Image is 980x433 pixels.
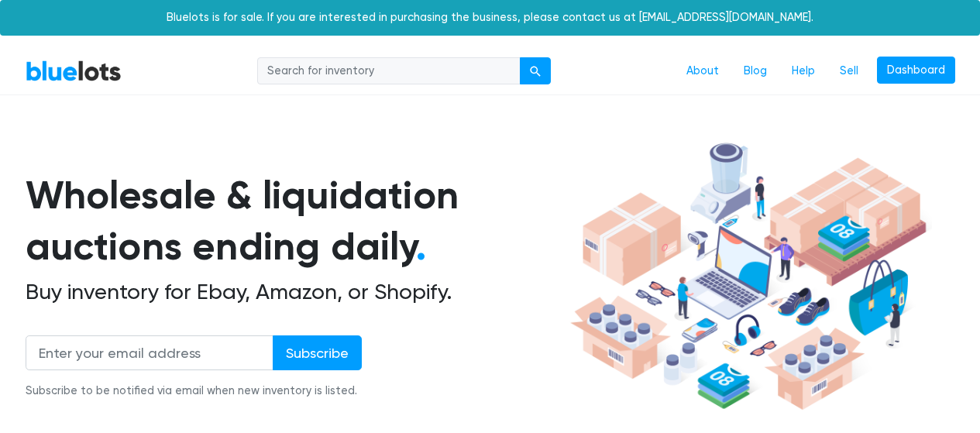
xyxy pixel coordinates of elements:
a: Blog [731,57,779,86]
a: BlueLots [26,60,122,82]
input: Search for inventory [257,57,521,85]
input: Enter your email address [26,335,273,370]
input: Subscribe [273,335,362,370]
a: Dashboard [877,57,955,84]
a: Sell [827,57,871,86]
h2: Buy inventory for Ebay, Amazon, or Shopify. [26,279,565,305]
h1: Wholesale & liquidation auctions ending daily [26,170,565,273]
img: hero-ee84e7d0318cb26816c560f6b4441b76977f77a177738b4e94f68c95b2b83dbb.png [565,136,932,418]
a: Help [779,57,827,86]
span: . [416,223,426,270]
div: Subscribe to be notified via email when new inventory is listed. [26,383,362,400]
a: About [674,57,731,86]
